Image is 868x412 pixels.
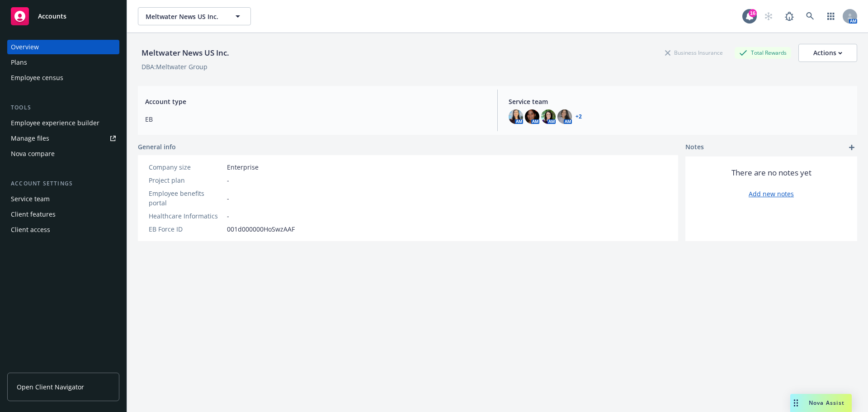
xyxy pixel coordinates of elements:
[149,189,223,208] div: Employee benefits portal
[7,131,119,146] a: Manage files
[749,189,794,199] a: Add new notes
[809,399,844,407] span: Nova Assist
[138,142,176,152] span: General info
[846,142,857,153] a: add
[17,382,84,392] span: Open Client Navigator
[145,114,486,124] span: EB
[509,97,850,106] span: Service team
[145,97,486,106] span: Account type
[759,7,778,25] a: Start snowing
[525,109,539,124] img: photo
[149,224,223,234] div: EB Force ID
[7,71,119,85] a: Employee census
[509,109,523,124] img: photo
[38,13,66,20] span: Accounts
[11,116,99,130] div: Employee experience builder
[7,4,119,29] a: Accounts
[149,175,223,185] div: Project plan
[822,7,840,25] a: Switch app
[227,175,229,185] span: -
[142,62,208,71] div: DBA: Meltwater Group
[11,131,49,146] div: Manage files
[685,142,704,153] span: Notes
[735,47,791,58] div: Total Rewards
[149,162,223,172] div: Company size
[7,147,119,161] a: Nova compare
[227,224,295,234] span: 001d000000HoSwzAAF
[149,211,223,221] div: Healthcare Informatics
[11,223,50,237] div: Client access
[11,147,55,161] div: Nova compare
[138,47,233,59] div: Meltwater News US Inc.
[227,194,229,203] span: -
[138,7,251,25] button: Meltwater News US Inc.
[813,44,842,62] div: Actions
[11,40,39,54] div: Overview
[11,71,63,85] div: Employee census
[541,109,556,124] img: photo
[749,9,757,17] div: 16
[660,47,727,58] div: Business Insurance
[11,55,27,70] div: Plans
[7,207,119,222] a: Client features
[11,207,56,222] div: Client features
[790,394,802,412] div: Drag to move
[11,192,50,206] div: Service team
[801,7,819,25] a: Search
[790,394,852,412] button: Nova Assist
[7,55,119,70] a: Plans
[227,162,259,172] span: Enterprise
[7,223,119,237] a: Client access
[146,12,224,21] span: Meltwater News US Inc.
[798,44,857,62] button: Actions
[7,40,119,54] a: Overview
[731,167,811,178] span: There are no notes yet
[7,116,119,130] a: Employee experience builder
[557,109,572,124] img: photo
[7,192,119,206] a: Service team
[7,179,119,188] div: Account settings
[780,7,798,25] a: Report a Bug
[7,103,119,112] div: Tools
[576,114,582,119] a: +2
[227,211,229,221] span: -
